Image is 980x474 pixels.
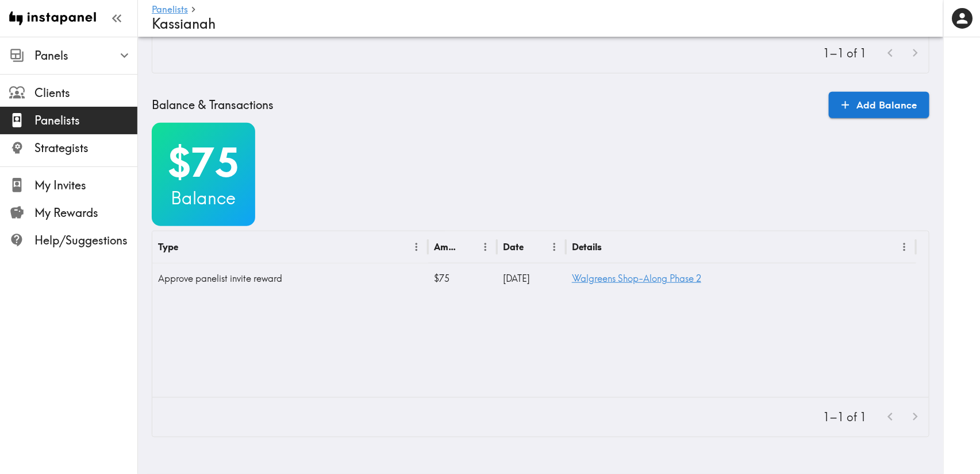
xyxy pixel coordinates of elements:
span: Panelists [34,112,137,129]
h2: $75 [152,139,255,186]
div: Date [503,241,524,252]
div: Type [158,241,178,252]
span: Help/Suggestions [34,232,137,248]
div: 9/4/2025 [497,263,566,293]
button: Sort [179,238,197,256]
div: Approve panelist invite reward [152,263,428,293]
span: My Invites [34,177,137,193]
a: Walgreens Shop-Along Phase 2 [572,273,701,284]
div: $75 [428,263,497,293]
p: 1–1 of 1 [823,409,866,425]
div: Details [572,241,602,252]
button: Sort [603,238,621,256]
a: Panelists [152,5,188,15]
button: Sort [459,238,477,256]
span: My Rewards [34,205,137,221]
button: Menu [896,238,913,256]
button: Menu [545,238,563,256]
button: Menu [476,238,494,256]
a: Add Balance [829,92,929,118]
span: Clients [34,85,137,101]
span: Strategists [34,140,137,156]
button: Menu [408,238,425,256]
span: Kassianah [152,15,216,32]
h5: Balance & Transactions [152,97,274,113]
span: Panels [34,48,137,64]
p: 1–1 of 1 [823,45,866,61]
h3: Balance [152,186,255,210]
div: Amount [434,241,458,252]
button: Sort [525,238,543,256]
